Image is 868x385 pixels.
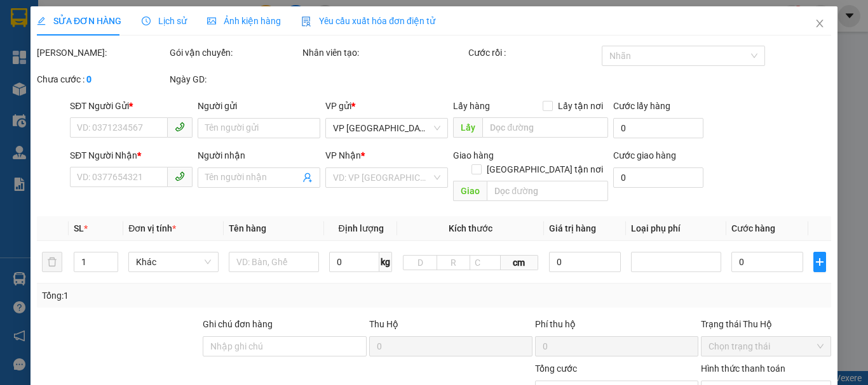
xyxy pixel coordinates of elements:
span: Lịch sử [142,16,187,26]
input: C [470,255,500,270]
button: Close [802,6,837,42]
span: Khác [136,252,211,271]
span: Lấy tận nơi [552,99,607,113]
input: D [403,255,437,270]
span: Kích thước [449,223,492,233]
div: Người gửi [198,99,320,113]
label: Cước lấy hàng [613,101,670,111]
span: Increase Value [104,252,118,262]
div: Tổng: 1 [42,289,336,303]
span: Cước hàng [731,223,775,233]
span: Giá trị hàng [548,223,595,233]
input: R [437,255,471,270]
b: 0 [86,74,92,84]
span: Giao hàng [453,150,494,160]
span: clock-circle [142,16,151,25]
span: Lấy [453,117,482,138]
button: delete [42,252,62,272]
span: Giao [453,181,487,201]
div: VP gửi [325,99,448,113]
span: Định lượng [338,223,383,233]
span: Thu Hộ [369,319,398,329]
th: Loại phụ phí [626,216,726,241]
div: Phí thu hộ [535,317,698,336]
label: Ghi chú đơn hàng [203,319,273,329]
span: Decrease Value [104,262,118,271]
span: [GEOGRAPHIC_DATA] tận nơi [481,162,607,176]
div: [PERSON_NAME]: [37,46,167,60]
span: Ảnh kiện hàng [207,16,281,26]
div: Chưa cước : [37,72,167,86]
div: Người nhận [198,148,320,162]
div: Cước rồi : [468,46,599,60]
span: plus [814,257,825,267]
input: Cước giao hàng [613,167,703,188]
span: up [107,254,115,262]
input: VD: Bàn, Ghế [229,252,319,272]
label: Hình thức thanh toán [701,363,785,374]
div: Ngày GD: [170,72,300,86]
span: SL [74,223,84,233]
input: Dọc đường [487,181,607,201]
img: icon [301,16,311,27]
span: cm [500,255,538,270]
span: Tên hàng [229,223,266,233]
label: Cước giao hàng [613,150,675,160]
span: Tổng cước [535,363,577,374]
span: kg [379,252,392,272]
span: down [107,263,115,271]
div: SĐT Người Gửi [70,99,193,113]
input: Ghi chú đơn hàng [203,336,366,356]
span: VP Nhận [325,150,361,160]
div: Nhân viên tạo: [302,46,466,60]
span: user-add [302,173,313,183]
span: Yêu cầu xuất hóa đơn điện tử [301,16,435,26]
div: Gói vận chuyển: [170,46,300,60]
span: phone [175,171,185,181]
div: Trạng thái Thu Hộ [701,317,831,331]
span: close [815,18,825,29]
span: Chọn trạng thái [709,337,824,356]
span: SỬA ĐƠN HÀNG [37,16,121,26]
button: plus [813,252,826,272]
span: picture [207,16,216,25]
span: Đơn vị tính [128,223,176,233]
input: Dọc đường [482,117,607,138]
span: edit [37,16,46,25]
div: SĐT Người Nhận [70,148,193,162]
input: Cước lấy hàng [613,118,703,138]
span: VP PHÚ SƠN [333,119,440,138]
span: Lấy hàng [453,101,490,111]
span: phone [175,122,185,132]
